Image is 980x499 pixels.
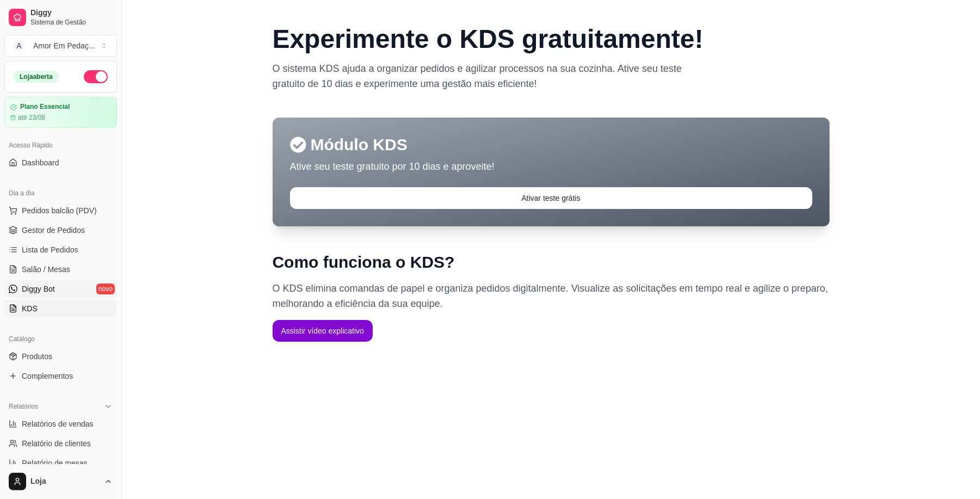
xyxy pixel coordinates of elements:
span: A [14,40,24,51]
div: Loja aberta [14,71,59,83]
p: O sistema KDS ajuda a organizar pedidos e agilizar processos na sua cozinha. Ative seu teste grat... [273,61,691,91]
a: Complementos [4,367,117,385]
a: Assistir vídeo explicativo [273,326,373,335]
a: Plano Essencialaté 23/08 [4,97,117,128]
div: Amor Em Pedaç ... [33,40,95,51]
span: Complementos [22,371,73,381]
button: Assistir vídeo explicativo [273,320,373,342]
a: Relatórios de vendas [4,415,117,433]
span: Diggy Bot [22,284,55,294]
span: Loja [30,477,100,486]
button: Ativar teste grátis [290,187,812,209]
span: Diggy [30,8,113,18]
span: Relatório de clientes [22,438,91,449]
span: Relatórios de vendas [22,418,94,429]
button: Loja [4,469,117,495]
span: Relatório de mesas [22,458,88,469]
span: Sistema de Gestão [30,18,113,27]
button: Select a team [4,35,117,57]
article: até 23/08 [18,113,45,122]
span: Dashboard [22,157,59,168]
a: DiggySistema de Gestão [4,4,117,30]
div: Dia a dia [4,184,117,202]
a: KDS [4,300,117,317]
a: Salão / Mesas [4,261,117,278]
h2: Como funciona o KDS? [273,252,830,272]
a: Dashboard [4,154,117,171]
h2: Experimente o KDS gratuitamente ! [273,26,830,52]
p: Módulo KDS [290,135,812,155]
span: Gestor de Pedidos [22,225,85,236]
span: Lista de Pedidos [22,244,78,255]
a: Lista de Pedidos [4,241,117,258]
article: Plano Essencial [20,103,70,111]
span: Pedidos balcão (PDV) [22,205,97,216]
a: Relatório de clientes [4,435,117,452]
a: Relatório de mesas [4,454,117,472]
a: Diggy Botnovo [4,280,117,298]
p: O KDS elimina comandas de papel e organiza pedidos digitalmente. Visualize as solicitações em tem... [273,281,830,311]
span: KDS [22,303,38,314]
span: Salão / Mesas [22,264,70,275]
button: Pedidos balcão (PDV) [4,202,117,219]
button: Alterar Status [84,70,108,83]
div: Catálogo [4,330,117,348]
span: Produtos [22,351,52,362]
span: Relatórios [9,402,38,411]
a: Produtos [4,348,117,365]
a: Gestor de Pedidos [4,221,117,239]
div: Acesso Rápido [4,137,117,154]
p: Ative seu teste gratuito por 10 dias e aproveite! [290,159,812,174]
